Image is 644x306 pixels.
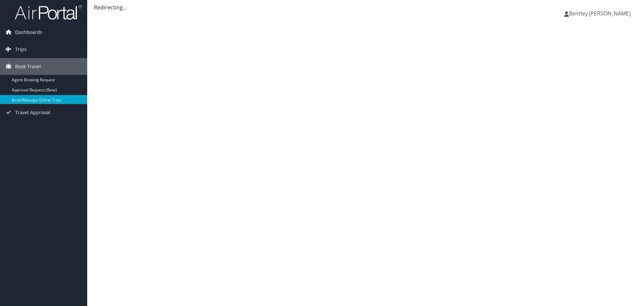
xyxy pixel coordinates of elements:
[15,58,41,75] span: Book Travel
[15,24,42,41] span: Dashboards
[15,104,50,121] span: Travel Approval
[564,3,637,24] a: Bentley [PERSON_NAME]
[569,10,631,17] span: Bentley [PERSON_NAME]
[15,4,82,20] img: airportal-logo.png
[94,3,637,11] div: Redirecting...
[15,41,26,58] span: Trips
